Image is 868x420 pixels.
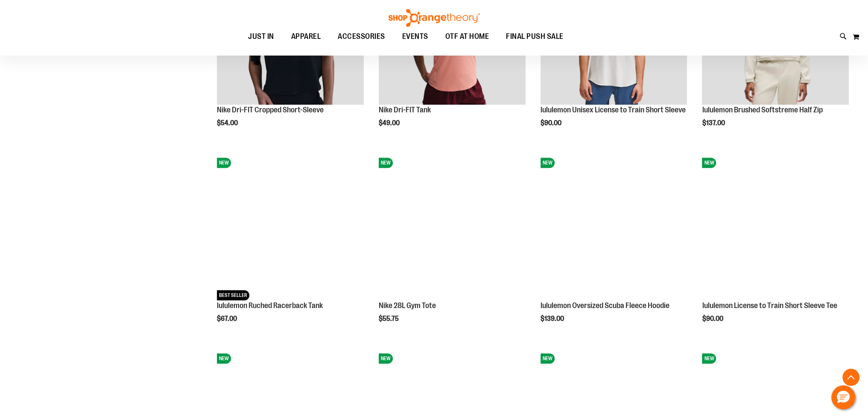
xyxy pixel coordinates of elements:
[497,27,572,47] a: FINAL PUSH SALE
[437,27,498,47] a: OTF AT HOME
[702,106,822,114] a: lululemon Brushed Softstreme Half Zip
[379,106,431,114] a: Nike Dri-FIT Tank
[374,149,530,344] div: product
[541,315,565,323] span: $139.00
[217,290,249,300] span: BEST SELLER
[338,27,385,46] span: ACCESSORIES
[291,27,321,46] span: APPAREL
[831,385,855,409] button: Hello, have a question? Let’s chat.
[217,353,231,364] span: NEW
[394,27,437,47] a: EVENTS
[702,153,849,302] a: lululemon License to Train Short Sleeve TeeNEW
[217,153,364,300] img: lululemon Ruched Racerback Tank
[283,27,330,47] a: APPAREL
[541,353,555,364] span: NEW
[217,106,324,114] a: Nike Dri-FIT Cropped Short-Sleeve
[842,369,859,386] button: Back To Top
[217,119,239,127] span: $54.00
[445,27,489,46] span: OTF AT HOME
[213,149,368,344] div: product
[248,27,274,46] span: JUST IN
[702,153,849,300] img: lululemon License to Train Short Sleeve Tee
[329,27,394,47] a: ACCESSORIES
[379,119,401,127] span: $49.00
[702,315,724,323] span: $90.00
[387,9,481,27] img: Shop Orangetheory
[698,149,853,344] div: product
[702,119,726,127] span: $137.00
[379,353,393,364] span: NEW
[240,27,283,46] a: JUST IN
[541,153,687,302] a: lululemon Oversized Scuba Fleece HoodieNEW
[379,153,526,300] img: Nike 28L Gym Tote
[217,158,231,168] span: NEW
[541,119,563,127] span: $90.00
[217,315,238,323] span: $67.00
[506,27,564,46] span: FINAL PUSH SALE
[541,158,555,168] span: NEW
[379,153,526,302] a: Nike 28L Gym ToteNEW
[702,158,716,168] span: NEW
[536,149,692,344] div: product
[702,353,716,364] span: NEW
[541,153,687,300] img: lululemon Oversized Scuba Fleece Hoodie
[541,106,686,114] a: lululemon Unisex License to Train Short Sleeve
[379,301,436,310] a: Nike 28L Gym Tote
[217,301,323,310] a: lululemon Ruched Racerback Tank
[402,27,428,46] span: EVENTS
[379,315,400,323] span: $55.75
[217,153,364,302] a: lululemon Ruched Racerback TankNEWBEST SELLER
[541,301,669,310] a: lululemon Oversized Scuba Fleece Hoodie
[379,158,393,168] span: NEW
[702,301,837,310] a: lululemon License to Train Short Sleeve Tee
